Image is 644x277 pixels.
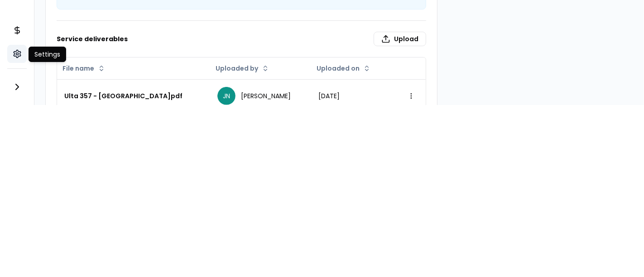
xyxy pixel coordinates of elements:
div: [DATE] [318,91,385,100]
button: Uploaded by [212,61,273,76]
label: Upload [374,32,426,46]
span: JN [217,87,235,105]
span: Uploaded by [216,64,258,73]
span: Uploaded on [317,64,360,73]
h3: Service deliverables [57,32,426,46]
span: File name [62,64,94,73]
div: Ulta 357 - [GEOGRAPHIC_DATA]pdf [64,91,203,100]
span: [PERSON_NAME] [241,91,291,100]
button: File name [59,61,109,76]
button: Uploaded on [313,61,374,76]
